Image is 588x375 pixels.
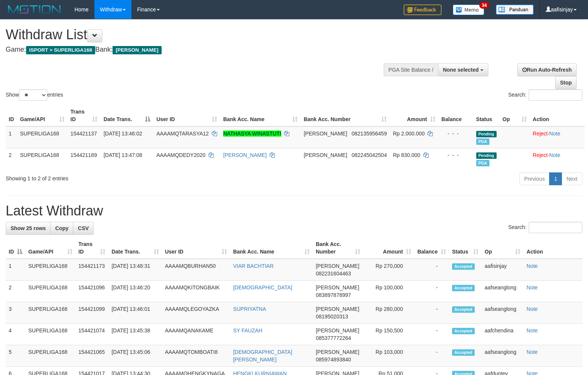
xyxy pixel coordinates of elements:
th: Trans ID: activate to sort column ascending [68,105,101,126]
th: Game/API: activate to sort column ascending [25,237,76,259]
td: 1 [6,259,25,281]
input: Search: [529,222,582,233]
h4: Game: Bank: [6,46,384,54]
span: Copy 082231604463 to clipboard [316,270,351,277]
a: VIAR BACHTIAR [233,263,273,269]
th: Bank Acc. Number: activate to sort column ascending [313,237,363,259]
td: 4 [6,324,25,345]
td: - [414,345,449,367]
span: Copy 082135956459 to clipboard [352,131,387,137]
td: 154421065 [76,345,109,367]
h1: Latest Withdraw [6,203,582,218]
th: User ID: activate to sort column ascending [153,105,220,126]
a: Reject [533,131,548,137]
span: [PERSON_NAME] [304,131,347,137]
td: · [530,126,585,148]
span: Pending [476,131,497,137]
th: Status: activate to sort column ascending [449,237,482,259]
td: AAAAMQBURHAN50 [162,259,230,281]
td: 5 [6,345,25,367]
th: ID: activate to sort column descending [6,237,25,259]
a: CSV [73,222,94,235]
span: Accepted [452,285,475,291]
a: Show 25 rows [6,222,51,235]
td: 3 [6,302,25,324]
span: [PERSON_NAME] [316,349,359,355]
th: Op: activate to sort column ascending [500,105,530,126]
span: [PERSON_NAME] [304,152,347,158]
td: Rp 103,000 [363,345,414,367]
span: Copy 082245042504 to clipboard [352,152,387,158]
span: None selected [443,67,479,73]
th: Bank Acc. Name: activate to sort column ascending [230,237,313,259]
span: Copy 085974893840 to clipboard [316,357,351,363]
img: Button%20Memo.svg [453,5,485,15]
td: aafseanglong [482,302,523,324]
td: Rp 270,000 [363,259,414,281]
img: panduan.png [496,5,534,15]
td: SUPERLIGA168 [25,259,76,281]
th: Trans ID: activate to sort column ascending [76,237,109,259]
th: Balance [438,105,473,126]
a: 1 [549,172,562,185]
span: Accepted [452,306,475,313]
td: SUPERLIGA168 [17,126,68,148]
a: SY FAUZAH [233,327,262,334]
td: 154421173 [76,259,109,281]
th: Bank Acc. Number: activate to sort column ascending [301,105,390,126]
select: Showentries [19,89,47,101]
th: Status [473,105,500,126]
td: Rp 150,500 [363,324,414,345]
th: Balance: activate to sort column ascending [414,237,449,259]
td: [DATE] 13:48:31 [108,259,162,281]
button: None selected [438,63,488,76]
td: aafchendina [482,324,523,345]
input: Search: [529,89,582,101]
a: [DEMOGRAPHIC_DATA] [233,284,292,290]
a: Next [562,172,582,185]
td: SUPERLIGA168 [25,345,76,367]
td: SUPERLIGA168 [25,302,76,324]
span: Pending [476,152,497,159]
span: CSV [78,225,89,231]
td: · [530,148,585,169]
span: [PERSON_NAME] [316,306,359,312]
td: - [414,259,449,281]
a: Note [526,284,538,290]
label: Search: [508,89,582,101]
td: AAAAMQLEGOYAZKA [162,302,230,324]
td: SUPERLIGA168 [17,148,68,169]
td: SUPERLIGA168 [25,281,76,302]
th: Game/API: activate to sort column ascending [17,105,68,126]
td: AAAAMQKITONGBAIK [162,281,230,302]
a: Note [549,152,560,158]
a: SUPRIYATNA [233,306,266,312]
span: 154421137 [71,131,97,137]
a: [PERSON_NAME] [223,152,267,158]
span: AAAAMQDEDY2020 [156,152,205,158]
img: MOTION_logo.png [6,4,63,15]
span: Copy 085377772264 to clipboard [316,335,351,341]
th: Amount: activate to sort column ascending [363,237,414,259]
th: User ID: activate to sort column ascending [162,237,230,259]
div: PGA Site Balance / [384,63,438,76]
span: Show 25 rows [11,225,46,231]
label: Search: [508,222,582,233]
span: [PERSON_NAME] [316,284,359,290]
a: [DEMOGRAPHIC_DATA] [PERSON_NAME] [233,349,292,363]
td: 2 [6,148,17,169]
td: - [414,324,449,345]
span: Accepted [452,328,475,334]
td: 1 [6,126,17,148]
a: Run Auto-Refresh [517,63,577,76]
td: AAAAMQTOMBOATI8 [162,345,230,367]
td: [DATE] 13:46:20 [108,281,162,302]
a: NATHASYA WINASTUTI [223,131,281,137]
span: ISPORT > SUPERLIGA168 [26,46,95,54]
span: Marked by aafounsreynich [476,138,489,145]
a: Note [526,327,538,334]
td: 154421074 [76,324,109,345]
span: Accepted [452,349,475,356]
td: 154421099 [76,302,109,324]
img: Feedback.jpg [404,5,441,15]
